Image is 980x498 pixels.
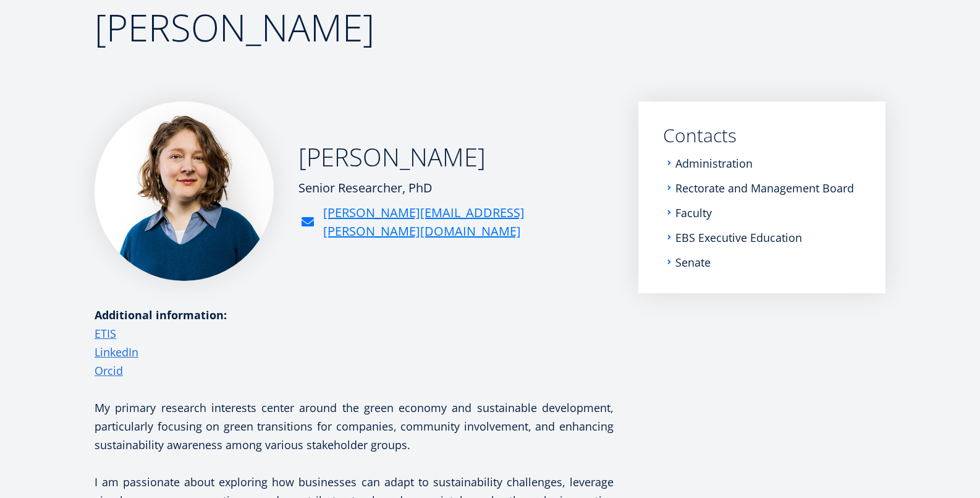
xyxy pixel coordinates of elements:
a: Rectorate and Management Board [675,182,854,194]
a: Faculty [675,207,712,219]
a: EBS Executive Education [675,231,802,244]
div: Senior Researcher, PhD [298,179,614,197]
img: Aleksandra Kekkonen [95,101,274,281]
h2: [PERSON_NAME] [298,142,614,173]
span: [PERSON_NAME] [95,2,374,53]
a: [PERSON_NAME][EMAIL_ADDRESS][PERSON_NAME][DOMAIN_NAME] [323,204,614,241]
a: Senate [675,256,711,268]
a: Contacts [663,126,861,145]
a: ETIS [95,324,116,343]
a: Administration [675,157,753,170]
a: Orcid [95,361,123,380]
p: My primary research interests center around the green economy and sustainable development, partic... [95,398,614,454]
a: LinkedIn [95,343,138,361]
div: Additional information: [95,306,614,324]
